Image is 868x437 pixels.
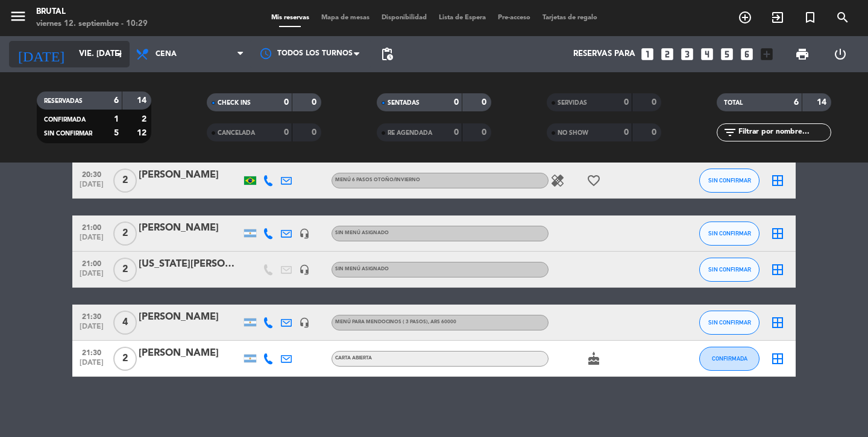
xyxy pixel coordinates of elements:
[139,309,241,325] div: [PERSON_NAME]
[137,129,149,137] strong: 12
[139,346,241,361] div: [PERSON_NAME]
[77,309,107,323] span: 21:30
[492,14,536,21] span: Pre-acceso
[44,131,92,137] span: SIN CONFIRMAR
[114,115,119,123] strong: 1
[218,100,251,106] span: CHECK INS
[536,14,603,21] span: Tarjetas de regalo
[624,98,629,107] strong: 0
[737,126,831,139] input: Filtrar por nombre...
[77,220,107,234] span: 21:00
[817,98,829,107] strong: 14
[77,167,107,181] span: 20:30
[550,173,565,188] i: healing
[113,169,137,193] span: 2
[112,47,127,61] i: arrow_drop_down
[77,359,107,373] span: [DATE]
[77,270,107,284] span: [DATE]
[770,352,785,366] i: border_all
[156,50,177,58] span: Cena
[36,18,148,30] div: viernes 12. septiembre - 10:29
[113,311,137,335] span: 4
[708,230,751,237] span: SIN CONFIRMAR
[44,117,86,123] span: CONFIRMADA
[299,264,310,275] i: headset_mic
[679,46,695,62] i: looks_3
[284,128,289,137] strong: 0
[587,352,601,366] i: cake
[833,47,848,61] i: power_settings_new
[77,323,107,336] span: [DATE]
[699,169,759,193] button: SIN CONFIRMAR
[113,222,137,246] span: 2
[428,320,456,324] span: , ARS 60000
[113,258,137,282] span: 2
[299,228,310,239] i: headset_mic
[335,231,389,235] span: Sin menú asignado
[36,6,148,18] div: Brutal
[640,46,655,62] i: looks_one
[265,14,315,21] span: Mis reservas
[77,181,107,194] span: [DATE]
[770,262,785,277] i: border_all
[719,46,735,62] i: looks_5
[433,14,492,21] span: Lista de Espera
[142,115,149,123] strong: 2
[624,128,629,137] strong: 0
[699,347,759,371] button: CONFIRMADA
[770,10,785,25] i: exit_to_app
[9,7,27,29] button: menu
[759,46,775,62] i: add_box
[299,317,310,328] i: headset_mic
[77,256,107,270] span: 21:00
[708,177,751,184] span: SIN CONFIRMAR
[558,130,588,136] span: NO SHOW
[335,356,372,361] span: Carta Abierta
[738,10,752,25] i: add_circle_outline
[218,130,255,136] span: CANCELADA
[139,167,241,183] div: [PERSON_NAME]
[388,130,432,136] span: RE AGENDADA
[770,226,785,241] i: border_all
[659,46,675,62] i: looks_two
[139,256,241,272] div: [US_STATE][PERSON_NAME]
[724,100,743,106] span: TOTAL
[558,100,587,106] span: SERVIDAS
[77,345,107,359] span: 21:30
[739,46,755,62] i: looks_6
[699,46,715,62] i: looks_4
[315,14,376,21] span: Mapa de mesas
[573,49,635,59] span: Reservas para
[137,96,149,105] strong: 14
[380,47,394,61] span: pending_actions
[376,14,433,21] span: Disponibilidad
[708,319,751,326] span: SIN CONFIRMAR
[770,173,785,188] i: border_all
[9,7,27,25] i: menu
[712,355,747,362] span: CONFIRMADA
[335,267,389,271] span: Sin menú asignado
[454,98,459,107] strong: 0
[699,222,759,246] button: SIN CONFIRMAR
[699,258,759,282] button: SIN CONFIRMAR
[794,98,799,107] strong: 6
[284,98,289,107] strong: 0
[708,266,751,273] span: SIN CONFIRMAR
[699,311,759,335] button: SIN CONFIRMAR
[652,98,659,107] strong: 0
[770,315,785,330] i: border_all
[388,100,420,106] span: SENTADAS
[44,98,83,104] span: RESERVADAS
[803,10,817,25] i: turned_in_not
[821,36,859,72] div: LOG OUT
[723,125,737,140] i: filter_list
[139,220,241,236] div: [PERSON_NAME]
[482,128,489,137] strong: 0
[454,128,459,137] strong: 0
[795,47,810,61] span: print
[9,41,73,67] i: [DATE]
[312,98,319,107] strong: 0
[335,178,420,182] span: Menú 6 Pasos Otoño/Invierno
[114,96,119,105] strong: 6
[482,98,489,107] strong: 0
